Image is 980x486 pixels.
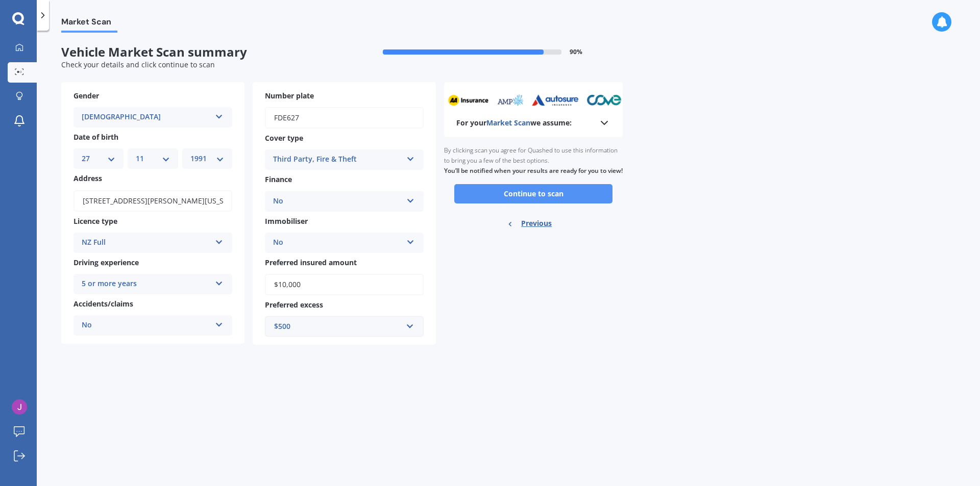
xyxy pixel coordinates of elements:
[73,174,102,184] span: Address
[73,258,139,267] span: Driving experience
[265,133,303,143] span: Cover type
[82,278,211,290] div: 5 or more years
[570,48,582,56] span: 90 %
[265,216,308,226] span: Immobiliser
[486,118,530,127] span: Market Scan
[73,299,133,309] span: Accidents/claims
[274,321,402,332] div: $500
[456,118,572,128] b: For your we assume:
[446,94,487,106] img: aa_sm.webp
[530,94,577,106] img: autosure_sm.webp
[61,60,215,69] span: Check your details and click continue to scan
[494,94,522,106] img: amp_sm.png
[273,154,402,166] div: Third Party, Fire & Theft
[73,216,117,226] span: Licence type
[273,195,402,208] div: No
[12,399,27,415] img: ACg8ocJi4Gf73v-S8IsFha8WqXoAR9nigk8Hdriq4O4snOUsmNBD4n4=s96-c
[82,111,211,123] div: [DEMOGRAPHIC_DATA]
[444,166,623,175] b: You’ll be notified when your results are ready for you to view!
[265,258,357,267] span: Preferred insured amount
[61,45,342,60] span: Vehicle Market Scan summary
[265,300,323,310] span: Preferred excess
[61,17,117,31] span: Market Scan
[444,137,623,184] div: By clicking scan you agree for Quashed to use this information to bring you a few of the best opt...
[73,91,99,100] span: Gender
[73,132,118,142] span: Date of birth
[82,319,211,331] div: No
[454,184,612,203] button: Continue to scan
[273,237,402,249] div: No
[521,216,552,231] span: Previous
[265,91,314,100] span: Number plate
[584,94,620,106] img: cove_sm.webp
[265,175,292,185] span: Finance
[82,237,211,249] div: NZ Full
